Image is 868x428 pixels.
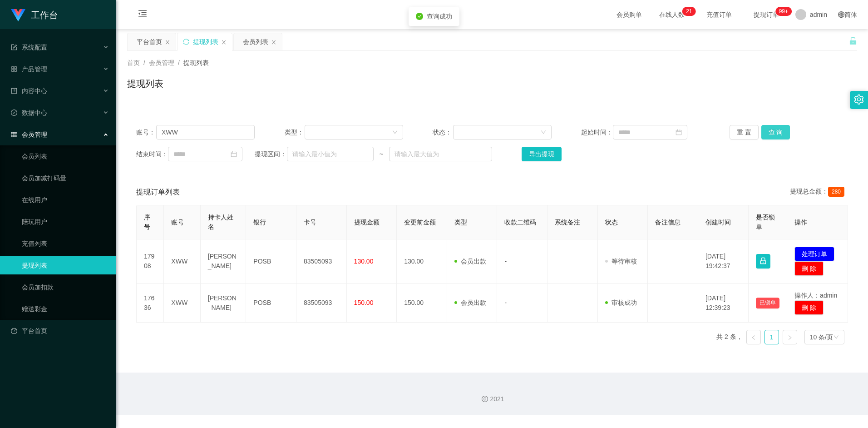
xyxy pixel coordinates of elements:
[794,300,824,315] button: 删 除
[201,284,247,323] td: [PERSON_NAME]
[22,147,109,165] a: 会员列表
[164,239,200,284] td: XWW
[655,219,681,226] span: 备注信息
[11,109,47,116] span: 数据中心
[143,59,145,66] span: /
[11,109,17,116] i: 图标: check-circle-o
[427,13,452,20] span: 查询成功
[165,40,170,45] i: 图标: close
[698,284,749,323] td: [DATE] 12:39:23
[136,128,156,137] span: 账号：
[454,258,486,265] span: 会员出款
[828,187,844,197] span: 280
[504,258,507,265] span: -
[746,330,761,344] li: 上一页
[183,39,189,45] i: 图标: sync
[22,169,109,187] a: 会员加减打码量
[783,330,797,344] li: 下一页
[397,284,447,323] td: 150.00
[255,149,286,159] span: 提现区间：
[730,125,759,139] button: 重 置
[246,239,296,284] td: POSB
[702,11,736,18] span: 充值订单
[178,59,180,66] span: /
[137,33,162,50] div: 平台首页
[149,59,174,66] span: 会员管理
[794,219,807,226] span: 操作
[164,284,200,323] td: XWW
[756,298,779,309] button: 已锁单
[765,330,779,344] a: 1
[22,300,109,318] a: 赠送彩金
[810,330,833,344] div: 10 条/页
[787,335,793,340] i: 图标: right
[136,187,180,198] span: 提现订单列表
[482,396,488,402] i: 图标: copyright
[397,239,447,284] td: 130.00
[11,87,47,95] span: 内容中心
[716,330,743,344] li: 共 2 条，
[127,0,158,30] i: 图标: menu-fold
[756,214,775,230] span: 是否锁单
[287,147,374,161] input: 请输入最小值为
[201,239,247,284] td: [PERSON_NAME]
[392,129,398,136] i: 图标: down
[794,247,834,261] button: 处理订单
[541,129,546,136] i: 图标: down
[794,261,824,276] button: 删 除
[833,334,839,341] i: 图标: down
[454,219,467,226] span: 类型
[137,239,164,284] td: 17908
[11,44,47,51] span: 系统配置
[689,7,692,16] p: 1
[11,66,17,72] i: 图标: appstore-o
[416,13,423,20] i: icon: check-circle
[686,7,689,16] p: 2
[374,149,389,159] span: ~
[756,254,770,269] button: 图标: lock
[22,256,109,274] a: 提现列表
[11,88,17,94] i: 图标: profile
[698,239,749,284] td: [DATE] 19:42:37
[404,219,436,226] span: 变更前金额
[354,299,374,306] span: 150.00
[682,7,695,16] sup: 21
[849,37,857,45] i: 图标: unlock
[22,234,109,253] a: 充值列表
[208,214,233,230] span: 持卡人姓名
[354,219,380,226] span: 提现金额
[749,11,784,18] span: 提现订单
[123,394,861,404] div: 2021
[11,11,58,18] a: 工作台
[11,131,47,138] span: 会员管理
[127,59,140,66] span: 首页
[22,213,109,231] a: 陪玩用户
[137,284,164,323] td: 17636
[11,65,47,73] span: 产品管理
[171,219,184,226] span: 账号
[221,40,227,45] i: 图标: close
[22,278,109,296] a: 会员加扣款
[246,284,296,323] td: POSB
[354,258,374,265] span: 130.00
[581,128,613,137] span: 起始时间：
[253,219,266,226] span: 银行
[11,44,17,50] i: 图标: form
[285,128,305,137] span: 类型：
[193,33,218,50] div: 提现列表
[11,322,109,340] a: 图标: dashboard平台首页
[605,219,618,226] span: 状态
[296,239,347,284] td: 83505093
[838,11,844,18] i: 图标: global
[790,187,848,198] div: 提现总金额：
[522,147,562,161] button: 导出提现
[676,129,682,135] i: 图标: calendar
[183,59,209,66] span: 提现列表
[854,95,864,105] i: 图标: setting
[31,0,58,30] h1: 工作台
[136,149,168,159] span: 结束时间：
[296,284,347,323] td: 83505093
[144,214,150,230] span: 序号
[504,219,536,226] span: 收款二维码
[751,335,756,340] i: 图标: left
